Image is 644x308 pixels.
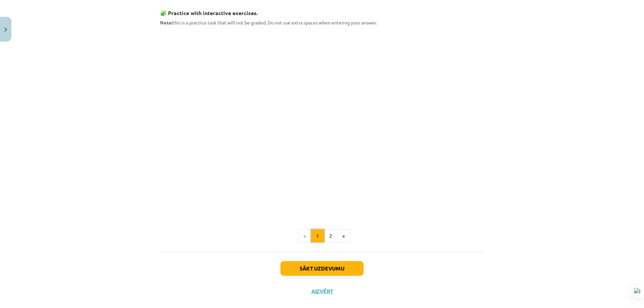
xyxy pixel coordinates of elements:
[4,27,7,32] img: icon-close-lesson-0947bae3869378f0d4975bcd49f059093ad1ed9edebbc8119c70593378902aed.svg
[309,288,335,295] button: Aizvērt
[160,19,377,25] span: this is a practice task that will not be graded. Do not use extra spaces when entering your answer.
[160,30,484,212] iframe: Topic 1. Vocabulary – leisure time, eating out. 9.kl 1.iesk
[168,9,258,16] strong: Practice with interactive exercises.
[160,229,484,243] nav: Page navigation example
[337,229,350,243] button: »
[324,229,337,243] button: 2
[160,19,172,25] strong: Note:
[280,261,364,276] button: Sākt uzdevumu
[160,9,167,16] strong: 🧩
[311,229,324,243] button: 1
